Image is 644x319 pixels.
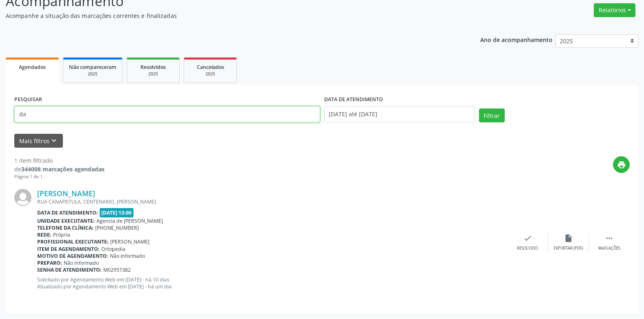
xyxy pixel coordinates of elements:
[110,238,149,245] span: [PERSON_NAME]
[37,246,100,253] b: Item de agendamento:
[324,106,475,122] input: Selecione um intervalo
[564,234,573,243] i: insert_drive_file
[197,64,224,71] span: Cancelados
[190,71,231,77] div: 2025
[554,246,583,251] div: Exportar (PDF)
[14,93,42,106] label: PESQUISAR
[37,276,507,290] p: Solicitado por Agendamento Web em [DATE] - há 10 dias Atualizado por Agendamento Web em [DATE] - ...
[605,234,614,243] i: 
[95,224,139,231] span: [PHONE_NUMBER]
[14,173,105,180] div: Página 1 de 1
[37,266,102,273] b: Senha de atendimento:
[69,71,116,77] div: 2025
[594,3,635,17] button: Relatórios
[37,231,51,238] b: Rede:
[37,217,95,224] b: Unidade executante:
[37,238,109,245] b: Profissional executante:
[480,34,553,44] p: Ano de acompanhamento
[517,246,538,251] div: Resolvido
[598,246,620,251] div: Mais ações
[110,253,145,259] span: Não informado
[613,156,630,173] button: print
[37,189,95,198] a: [PERSON_NAME]
[37,209,98,216] b: Data de atendimento:
[101,246,125,253] span: Ortopedia
[64,259,99,266] span: Não informado
[324,93,383,106] label: DATA DE ATENDIMENTO
[19,64,46,71] span: Agendados
[103,266,131,273] span: M02957382
[49,136,58,145] i: keyboard_arrow_down
[37,259,62,266] b: Preparo:
[53,231,70,238] span: Própria
[14,134,63,148] button: Mais filtroskeyboard_arrow_down
[14,106,320,122] input: Nome, código do beneficiário ou CPF
[14,156,105,165] div: 1 item filtrado
[100,208,134,217] span: [DATE] 13:00
[21,165,105,173] strong: 344008 marcações agendadas
[37,198,507,205] div: RUA CANAFISTULA, CENTENARIO, [PERSON_NAME]
[37,224,94,231] b: Telefone da clínica:
[14,189,31,206] img: img
[6,11,448,20] p: Acompanhe a situação das marcações correntes e finalizadas
[133,71,174,77] div: 2025
[96,217,163,224] span: Agencia de [PERSON_NAME]
[479,109,505,122] button: Filtrar
[37,253,108,259] b: Motivo de agendamento:
[140,64,166,71] span: Resolvidos
[14,165,105,173] div: de
[617,160,626,169] i: print
[69,64,116,71] span: Não compareceram
[523,234,532,243] i: check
